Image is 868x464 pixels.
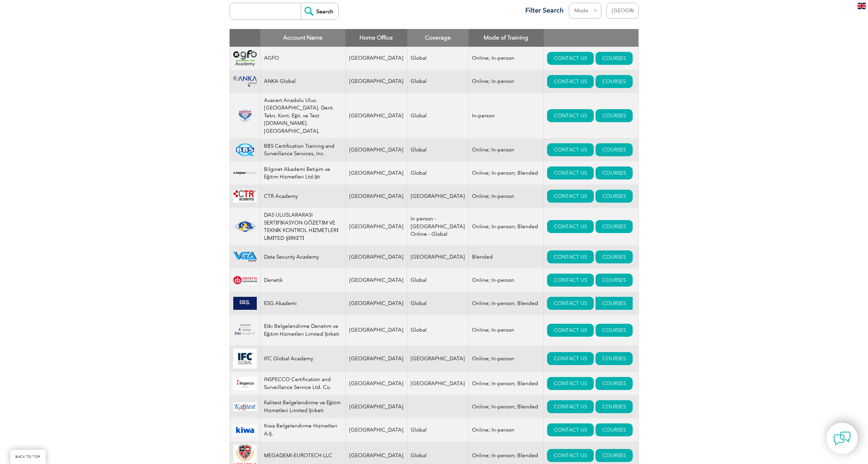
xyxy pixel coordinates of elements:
a: CONTACT US [547,297,594,310]
td: Online; In-person; Blended [469,292,544,315]
img: 9e2fa28f-829b-ea11-a812-000d3a79722d-logo.png [233,318,257,342]
a: COURSES [595,143,633,156]
a: COURSES [595,297,633,310]
a: COURSES [595,274,633,287]
a: CONTACT US [547,143,594,156]
td: [GEOGRAPHIC_DATA] [345,372,407,395]
td: [GEOGRAPHIC_DATA] [407,372,469,395]
a: CONTACT US [547,190,594,203]
img: 1ae26fad-5735-ef11-a316-002248972526-logo.png [233,220,257,233]
td: Global [407,47,469,70]
img: 387907cc-e628-eb11-a813-000d3a79722d-logo.jpg [233,276,257,285]
a: COURSES [595,109,633,122]
a: COURSES [595,52,633,65]
img: ad0bd99a-310e-ef11-9f89-6045bde6fda5-logo.jpg [233,402,257,411]
td: [GEOGRAPHIC_DATA] [407,245,469,269]
td: Global [407,93,469,139]
td: CTR Academy [260,185,345,208]
td: Online; In-person [469,345,544,372]
a: CONTACT US [547,449,594,462]
td: [GEOGRAPHIC_DATA] [345,292,407,315]
a: COURSES [595,250,633,263]
td: [GEOGRAPHIC_DATA] [345,395,407,418]
td: [GEOGRAPHIC_DATA] [345,315,407,345]
td: Global [407,315,469,345]
td: Avacert Anadolu Ulus. [GEOGRAPHIC_DATA]. Dent. Tekn. Kont. Eğit. ve Test [DOMAIN_NAME]. [GEOGRAPH... [260,93,345,139]
td: Online; In-person [469,47,544,70]
td: [GEOGRAPHIC_DATA] [345,47,407,70]
a: BACK TO TOP [10,450,46,464]
img: contact-chat.png [834,430,851,447]
td: In-person [469,93,544,139]
td: [GEOGRAPHIC_DATA] [345,245,407,269]
td: Global [407,418,469,441]
a: CONTACT US [547,274,594,287]
td: Global [407,138,469,161]
td: [GEOGRAPHIC_DATA] [345,93,407,139]
th: Mode of Training: activate to sort column ascending [469,29,544,47]
td: Online; In-person; Blended [469,395,544,418]
th: Account Name: activate to sort column descending [260,29,345,47]
td: [GEOGRAPHIC_DATA] [345,418,407,441]
td: ANKA Global [260,70,345,93]
img: 2712ab11-b677-ec11-8d20-002248183cf6-logo.png [233,252,257,262]
img: da24547b-a6e0-e911-a812-000d3a795b83-logo.png [233,190,257,203]
a: CONTACT US [547,377,594,390]
a: COURSES [595,220,633,233]
a: COURSES [595,377,633,390]
td: Global [407,269,469,292]
td: Online; In-person [469,70,544,93]
h3: Filter Search [521,6,564,15]
td: Online; In-person; Blended [469,372,544,395]
td: Online; In-person [469,315,544,345]
td: [GEOGRAPHIC_DATA] [345,269,407,292]
td: [GEOGRAPHIC_DATA] [407,185,469,208]
a: CONTACT US [547,250,594,263]
td: Online; In-person; Blended [469,208,544,245]
td: Online; In-person [469,138,544,161]
a: CONTACT US [547,52,594,65]
td: Global [407,292,469,315]
td: Etki Belgelendirme Denetim ve Eğitim Hizmetleri Limited Şirketi [260,315,345,345]
a: COURSES [595,324,633,337]
td: DAS ULUSLARARASI SERTİFİKASYON GÖZETİM VE TEKNİK KONTROL HİZMETLERİ LİMİTED ŞİRKETİ [260,208,345,245]
a: CONTACT US [547,352,594,365]
a: CONTACT US [547,109,594,122]
img: b30af040-fd5b-f011-bec2-000d3acaf2fb-logo.png [233,297,257,310]
td: Bilginet Akademi İletişim ve Eğitim Hizmetleri Ltd.Şti [260,161,345,185]
td: [GEOGRAPHIC_DATA] [345,138,407,161]
th: Home Office: activate to sort column ascending [345,29,407,47]
img: 81a8cf56-15af-ea11-a812-000d3a79722d-logo.png [233,143,257,156]
td: Online; In-person; Blended [469,161,544,185]
a: CONTACT US [547,166,594,179]
th: Coverage: activate to sort column ascending [407,29,469,47]
a: COURSES [595,423,633,436]
a: COURSES [595,166,633,179]
td: Blended [469,245,544,269]
a: CONTACT US [547,400,594,413]
td: [GEOGRAPHIC_DATA] [407,345,469,372]
td: Global [407,161,469,185]
a: CONTACT US [547,75,594,88]
img: 2d900779-188b-ea11-a811-000d3ae11abd-logo.png [233,50,257,66]
td: BBS Certification Training and Surveillance Services, Inc. [260,138,345,161]
td: In person - [GEOGRAPHIC_DATA] Online - Global [407,208,469,245]
td: Online; In-person [469,185,544,208]
td: [GEOGRAPHIC_DATA] [345,185,407,208]
img: 2fd11573-807e-ea11-a811-000d3ae11abd-logo.jpg [233,424,257,436]
td: Online; In-person [469,269,544,292]
img: c09c33f4-f3a0-ea11-a812-000d3ae11abd-logo.png [233,76,257,87]
td: Global [407,70,469,93]
th: : activate to sort column ascending [544,29,638,47]
td: ESG Akademi [260,292,345,315]
td: Denetik [260,269,345,292]
a: COURSES [595,75,633,88]
img: e7c6e5fb-486f-eb11-a812-00224815377e-logo.png [233,377,257,390]
td: [GEOGRAPHIC_DATA] [345,345,407,372]
input: Search [301,3,338,19]
a: CONTACT US [547,220,594,233]
td: Kalitest Belgelendirme ve Eğitim Hizmetleri Limited Şirketi [260,395,345,418]
img: 815efeab-5b6f-eb11-a812-00224815377e-logo.png [233,109,257,122]
td: [GEOGRAPHIC_DATA] [345,70,407,93]
td: IFC Global Academy [260,345,345,372]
